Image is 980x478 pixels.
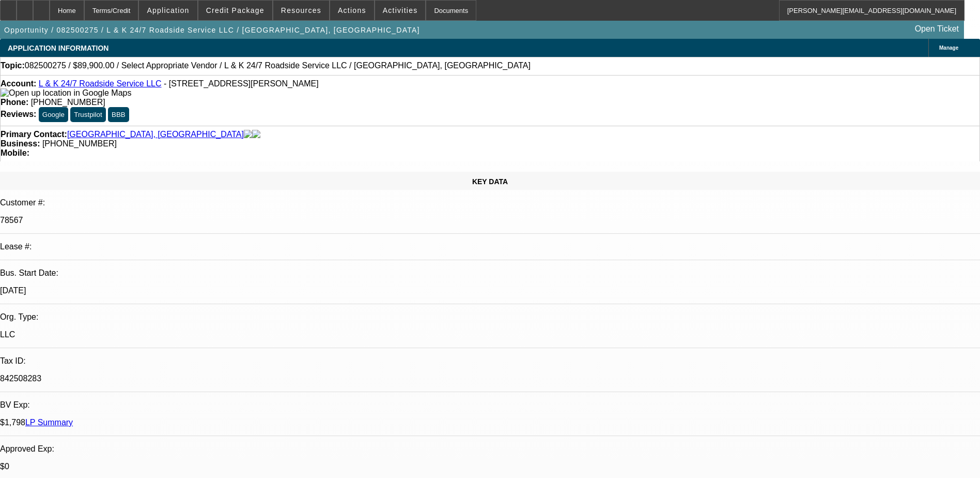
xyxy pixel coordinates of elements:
button: BBB [108,107,129,122]
strong: Primary Contact: [1,130,67,139]
a: L & K 24/7 Roadside Service LLC [39,79,162,88]
span: Resources [281,6,321,14]
a: View Google Maps [1,88,131,97]
span: Opportunity / 082500275 / L & K 24/7 Roadside Service LLC / [GEOGRAPHIC_DATA], [GEOGRAPHIC_DATA] [4,26,420,34]
button: Trustpilot [70,107,105,122]
img: Open up location in Google Maps [1,88,131,98]
strong: Business: [1,139,40,148]
button: Google [39,107,68,122]
span: KEY DATA [472,177,508,186]
button: Activities [375,1,426,20]
span: [PHONE_NUMBER] [42,139,117,148]
span: [PHONE_NUMBER] [31,98,105,107]
span: APPLICATION INFORMATION [8,44,108,52]
img: facebook-icon.png [244,130,252,139]
span: Credit Package [206,6,265,14]
button: Resources [273,1,329,20]
strong: Account: [1,79,36,88]
span: Actions [338,6,366,14]
strong: Reviews: [1,110,36,118]
a: Open Ticket [911,20,963,38]
strong: Phone: [1,98,28,107]
span: Application [147,6,189,14]
strong: Mobile: [1,148,29,157]
button: Credit Package [198,1,272,20]
span: 082500275 / $89,900.00 / Select Appropriate Vendor / L & K 24/7 Roadside Service LLC / [GEOGRAPHI... [25,61,531,70]
span: Activities [383,6,418,14]
button: Application [139,1,197,20]
span: Manage [939,45,958,51]
a: LP Summary [25,418,73,427]
a: [GEOGRAPHIC_DATA], [GEOGRAPHIC_DATA] [67,130,244,139]
button: Actions [330,1,374,20]
strong: Topic: [1,61,25,70]
span: - [STREET_ADDRESS][PERSON_NAME] [164,79,319,88]
img: linkedin-icon.png [252,130,260,139]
